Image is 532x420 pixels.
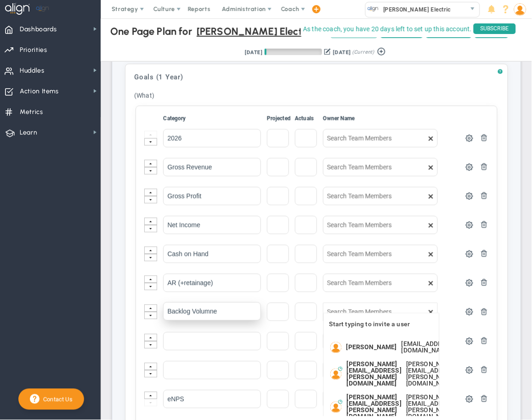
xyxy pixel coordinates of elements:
div: Invited but not yet accepted [338,399,345,406]
span: clear [438,164,445,171]
img: 33665.Company.photo [368,3,379,15]
div: Invited but not yet accepted [338,366,345,373]
div: [DATE] [245,48,262,57]
img: brandi.anderson@doddelectric.com [330,369,342,380]
span: clear [438,338,445,345]
input: Search Team Members [323,274,437,292]
span: [PERSON_NAME][EMAIL_ADDRESS][PERSON_NAME][DOMAIN_NAME] [347,394,402,420]
th: Projected [266,114,294,128]
span: Dashboards [20,20,57,39]
input: Search Team Members [323,245,437,263]
span: Culture [153,6,175,12]
div: (What) [130,87,503,104]
span: SUBSCRIBE [474,23,516,34]
span: One Page Plan for [110,27,192,36]
span: Metrics [20,102,43,122]
span: [PERSON_NAME] Electric [379,3,451,16]
span: Start typing to invite a user [329,321,410,328]
span: [PERSON_NAME] [346,344,397,351]
span: Priorities [20,40,47,60]
span: [EMAIL_ADDRESS][DOMAIN_NAME] [402,341,455,354]
img: 53271.Person.photo [514,3,526,16]
span: Huddles [20,61,45,80]
span: clear [438,250,445,258]
span: [PERSON_NAME][EMAIL_ADDRESS][PERSON_NAME][DOMAIN_NAME] [347,361,402,387]
span: clear [438,367,445,374]
span: clear [438,193,445,200]
span: select [466,2,480,17]
span: clear [438,396,445,403]
div: Goals (1 Year) [130,69,503,86]
span: Contact Us [40,395,73,404]
th: Actuals [294,114,322,128]
input: Search Team Members [323,187,437,205]
span: Coach [281,6,300,12]
input: Search Team Members [323,158,437,176]
span: clear [438,221,445,229]
th: Owner Name [323,114,442,128]
span: Strategy [112,6,138,12]
input: Search Team Members [323,303,437,321]
img: Jennifer Faught [330,342,342,353]
span: Learn [20,123,37,142]
img: jonathan.dodd@doddelectric.com [330,402,342,413]
th: Category [163,114,265,128]
span: clear [438,135,445,142]
div: [DATE] [333,48,351,57]
span: clear [438,308,445,316]
span: (Current) [352,48,374,57]
span: Administration [222,6,266,12]
span: Action Items [20,82,59,101]
span: [PERSON_NAME][EMAIL_ADDRESS][PERSON_NAME][DOMAIN_NAME] [406,394,460,420]
span: clear [438,279,445,287]
span: As the coach, you have 20 days left to set up this account. [303,23,472,35]
input: Search Team Members [323,216,437,234]
span: [PERSON_NAME] Electric [197,23,311,40]
input: Search Team Members [323,129,437,148]
span: [PERSON_NAME][EMAIL_ADDRESS][PERSON_NAME][DOMAIN_NAME] [406,361,460,387]
div: Period Progress: 3% Day 3 of 88 with 85 remaining. [265,49,322,55]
